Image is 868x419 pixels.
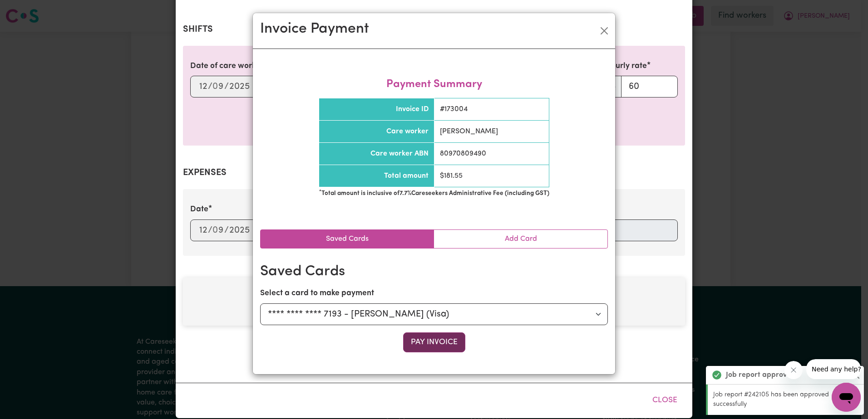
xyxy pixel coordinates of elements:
[319,165,434,187] th: Total amount
[319,121,434,143] th: Care worker
[806,359,861,379] iframe: Message from company
[260,20,369,38] h2: Invoice Payment
[319,143,434,165] th: Care worker ABN
[319,71,549,98] caption: Payment Summary
[319,98,434,121] th: Invoice ID
[434,165,549,187] td: $ 181.55
[319,187,549,200] td: Total amount is inclusive of 7.7 % Careseekers Administrative Fee (including GST)
[713,390,858,409] p: Job report #242105 has been approved successfully
[261,230,434,248] a: Saved Cards
[784,361,803,379] iframe: Close message
[403,332,465,352] button: Pay Invoice
[726,370,795,380] strong: Job report approved
[434,143,549,165] td: 80970809490
[260,263,608,280] h2: Saved Cards
[434,230,607,248] a: Add Card
[5,6,55,14] span: Need any help?
[832,383,861,412] iframe: Button to launch messaging window
[597,24,612,38] button: Close
[434,98,549,121] td: # 173004
[260,287,374,299] label: Select a card to make payment
[434,121,549,143] td: [PERSON_NAME]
